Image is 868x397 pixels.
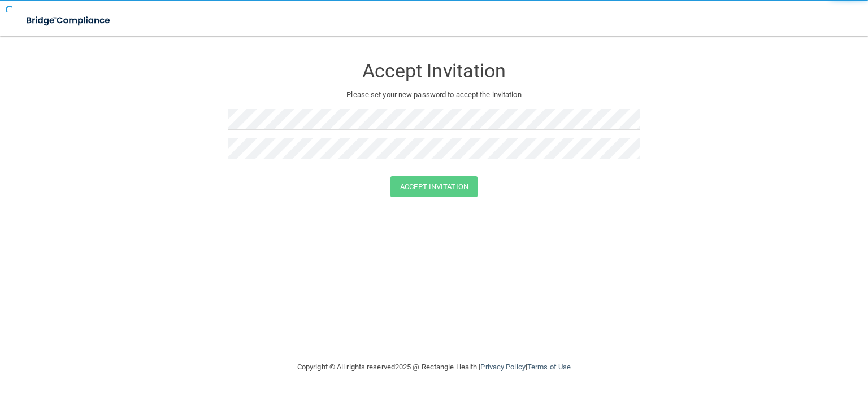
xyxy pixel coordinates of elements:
a: Privacy Policy [480,363,525,371]
h3: Accept Invitation [228,60,640,81]
button: Accept Invitation [390,176,478,197]
img: bridge_compliance_login_screen.278c3ca4.svg [17,9,121,32]
p: Please set your new password to accept the invitation [236,88,632,102]
div: Copyright © All rights reserved 2025 @ Rectangle Health | | [228,349,640,385]
a: Terms of Use [527,363,571,371]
